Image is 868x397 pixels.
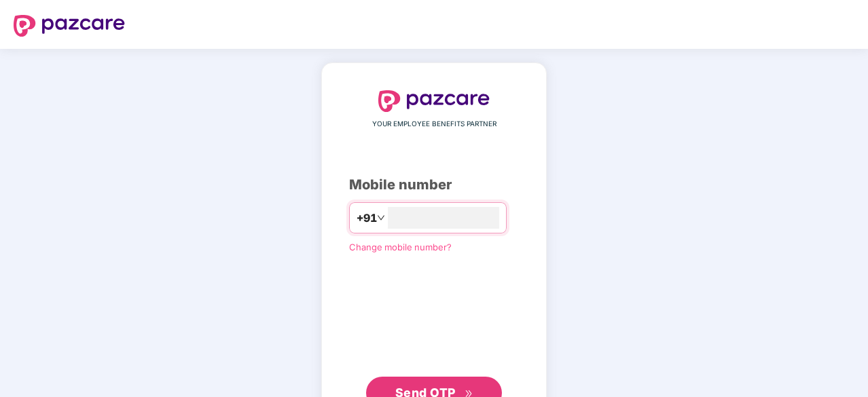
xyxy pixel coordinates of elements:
span: down [377,214,385,222]
span: YOUR EMPLOYEE BENEFITS PARTNER [372,119,496,130]
div: Mobile number [349,174,519,195]
a: Change mobile number? [349,242,452,252]
span: +91 [357,210,377,227]
img: logo [14,15,125,37]
img: logo [378,90,490,112]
